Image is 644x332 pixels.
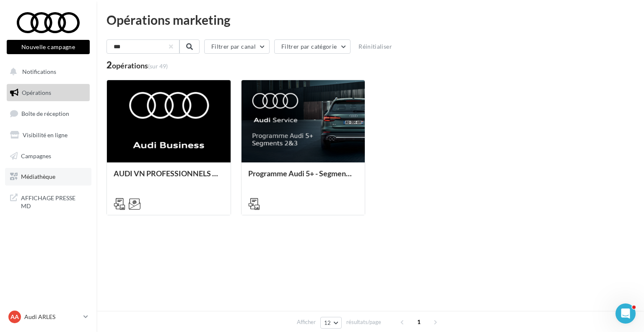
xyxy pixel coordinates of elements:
span: AFFICHAGE PRESSE MD [21,192,86,210]
span: résultats/page [346,318,381,326]
span: Campagnes [21,152,51,159]
div: Opérations marketing [106,13,634,26]
a: Médiathèque [5,168,91,186]
span: Notifications [22,68,56,75]
div: AUDI VN PROFESSIONNELS TRANSPORT DE PERSONNES AUDI BUSINESS [114,169,224,186]
p: Audi ARLES [24,313,80,321]
a: Opérations [5,84,91,102]
div: Programme Audi 5+ - Segments 2&3 - AUDI SERVICE [248,169,358,186]
span: Boîte de réception [21,110,69,117]
a: AA Audi ARLES [7,309,90,325]
a: Campagnes [5,147,91,165]
div: 2 [106,60,168,70]
span: 1 [412,315,426,329]
div: opérations [112,62,168,69]
button: Réinitialiser [355,42,395,52]
a: Visibilité en ligne [5,126,91,144]
button: Nouvelle campagne [7,40,90,54]
span: Visibilité en ligne [23,131,68,139]
span: 12 [324,319,331,326]
span: (sur 49) [148,63,168,70]
a: AFFICHAGE PRESSE MD [5,189,91,214]
button: Filtrer par canal [204,39,270,54]
span: Médiathèque [21,173,55,180]
span: Opérations [22,89,51,96]
span: Afficher [297,318,316,326]
button: Filtrer par catégorie [274,39,351,54]
button: Notifications [5,63,88,81]
a: Boîte de réception [5,105,91,123]
iframe: Intercom live chat [615,303,636,324]
span: AA [10,313,19,321]
button: 12 [320,317,342,329]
